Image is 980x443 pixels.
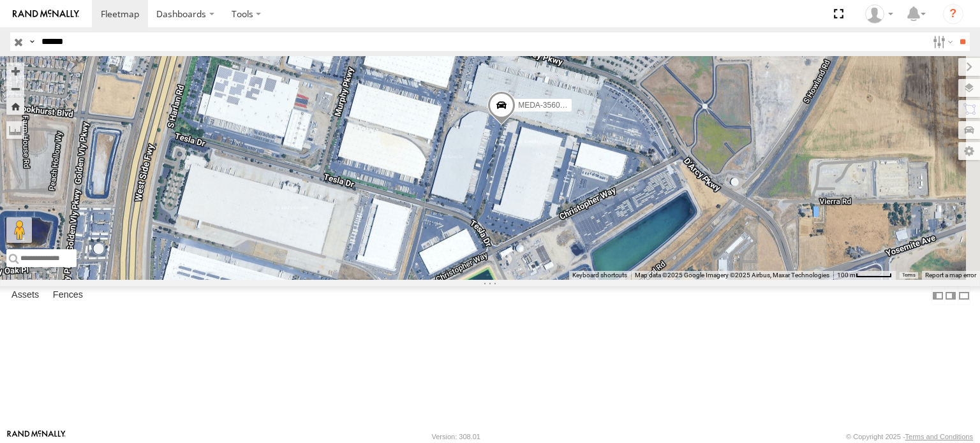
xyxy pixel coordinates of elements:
label: Fences [47,287,89,305]
label: Map Settings [958,142,980,160]
i: ? [943,4,963,24]
a: Terms (opens in new tab) [902,273,916,278]
label: Dock Summary Table to the Right [944,286,957,305]
a: Visit our Website [7,430,66,443]
div: © Copyright 2025 - [846,433,973,440]
a: Terms and Conditions [905,433,973,440]
label: Hide Summary Table [958,286,970,305]
label: Search Filter Options [928,33,955,51]
span: Map data ©2025 Google Imagery ©2025 Airbus, Maxar Technologies [635,272,829,279]
button: Zoom Home [6,98,24,115]
label: Measure [6,121,24,139]
a: Report a map error [925,272,976,279]
span: MEDA-356020-Swing [518,101,591,110]
button: Drag Pegman onto the map to open Street View [6,217,32,243]
img: rand-logo.svg [13,10,79,18]
button: Map Scale: 100 m per 53 pixels [833,271,896,280]
button: Zoom out [6,80,24,98]
div: Version: 308.01 [432,433,480,440]
label: Assets [5,287,45,305]
div: Jerry Constable [861,4,898,24]
label: Dock Summary Table to the Left [932,286,944,305]
span: 100 m [837,272,856,279]
button: Keyboard shortcuts [572,271,627,280]
label: Search Query [27,33,37,51]
button: Zoom in [6,62,24,80]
